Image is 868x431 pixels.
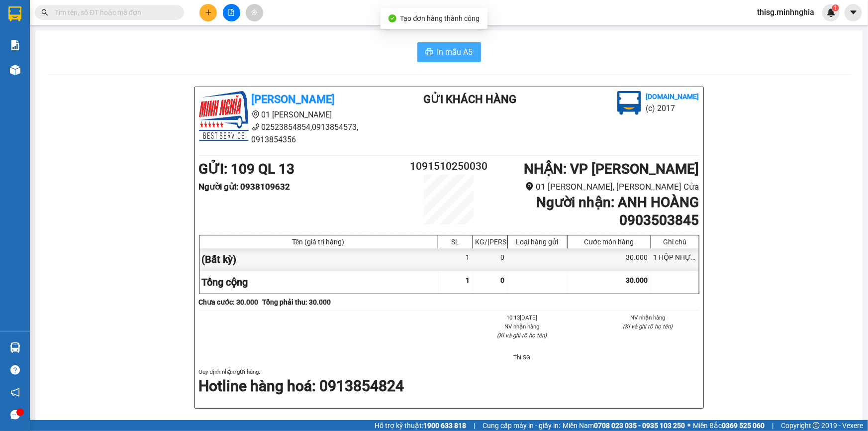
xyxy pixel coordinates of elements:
div: Loại hàng gửi [510,238,565,246]
span: 1 [834,4,837,11]
span: environment [57,24,65,32]
li: 10:13[DATE] [471,313,574,322]
input: Tìm tên, số ĐT hoặc mã đơn [55,7,172,18]
button: aim [246,4,263,21]
b: NHẬN : VP [PERSON_NAME] [524,161,699,177]
li: NV nhận hàng [471,322,574,331]
img: logo.jpg [617,91,641,115]
img: icon-new-feature [827,8,836,17]
b: Người gửi : 0938109632 [199,182,290,192]
b: Tổng phải thu: 30.000 [263,298,331,306]
img: logo.jpg [199,91,249,141]
img: logo-vxr [8,6,21,21]
b: Gửi khách hàng [423,93,516,106]
img: logo.jpg [4,4,54,54]
div: SL [441,238,470,246]
div: KG/[PERSON_NAME] [476,238,505,246]
span: notification [10,388,20,397]
i: (Kí và ghi rõ họ tên) [497,332,547,339]
b: [DOMAIN_NAME] [646,93,699,101]
li: NV nhận hàng [597,313,699,322]
span: printer [425,48,433,57]
span: 1 [466,276,470,284]
span: ⚪️ [687,424,690,428]
strong: 0708 023 035 - 0935 103 250 [594,422,685,430]
button: printerIn mẫu A5 [417,42,481,62]
strong: 1900 633 818 [423,422,466,430]
div: Quy định nhận/gửi hàng : [199,367,699,397]
button: file-add [223,4,240,21]
div: (Bất kỳ) [199,248,438,271]
sup: 1 [832,4,839,11]
span: check-circle [388,14,396,22]
div: Tên (giá trị hàng) [202,238,435,246]
button: plus [199,4,217,21]
span: file-add [228,9,235,16]
span: Tổng cộng [202,276,248,288]
span: Miền Bắc [693,420,765,431]
strong: 0369 525 060 [722,422,765,430]
li: 02523854854,0913854573, 0913854356 [4,34,190,59]
b: [PERSON_NAME] [252,93,335,106]
span: caret-down [849,8,858,17]
span: message [10,410,20,420]
div: Cước món hàng [570,238,648,246]
button: caret-down [845,4,862,21]
b: GỬI : 109 QL 13 [4,74,100,91]
h2: 1091510250030 [407,158,491,175]
span: phone [252,123,260,131]
span: copyright [813,422,820,429]
span: 30.000 [626,276,648,284]
div: 1 [438,248,473,271]
span: search [41,9,48,16]
span: | [772,420,773,431]
span: Tạo đơn hàng thành công [400,14,480,22]
span: Miền Nam [563,420,685,431]
span: | [474,420,475,431]
div: 30.000 [568,248,651,271]
span: question-circle [10,365,20,375]
span: thisg.minhnghia [749,6,822,18]
span: plus [205,9,212,16]
span: Hỗ trợ kỹ thuật: [375,420,466,431]
li: 01 [PERSON_NAME] [199,108,384,121]
div: Ghi chú [654,238,696,246]
li: (c) 2017 [646,102,699,114]
b: Chưa cước : 30.000 [199,298,259,306]
span: aim [251,9,258,16]
span: 0 [501,276,505,284]
strong: Hotline hàng hoá: 0913854824 [199,377,404,395]
img: solution-icon [10,40,20,50]
div: 0 [473,248,508,271]
b: GỬI : 109 QL 13 [199,161,295,177]
span: environment [525,182,534,191]
li: 02523854854,0913854573, 0913854356 [199,121,384,146]
div: 1 HỘP NHỰA RAM [651,248,699,271]
span: phone [57,36,65,44]
span: Cung cấp máy in - giấy in: [482,420,560,431]
b: [PERSON_NAME] [57,6,141,19]
img: warehouse-icon [10,65,20,75]
li: 01 [PERSON_NAME], [PERSON_NAME] Cửa [490,180,699,194]
li: Thi SG [471,353,574,362]
span: In mẫu A5 [437,46,473,58]
i: (Kí và ghi rõ họ tên) [623,323,673,330]
img: warehouse-icon [10,342,20,353]
b: Người nhận : ANH HOÀNG 0903503845 [536,194,699,228]
li: 01 [PERSON_NAME] [4,22,190,34]
span: environment [252,110,260,118]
